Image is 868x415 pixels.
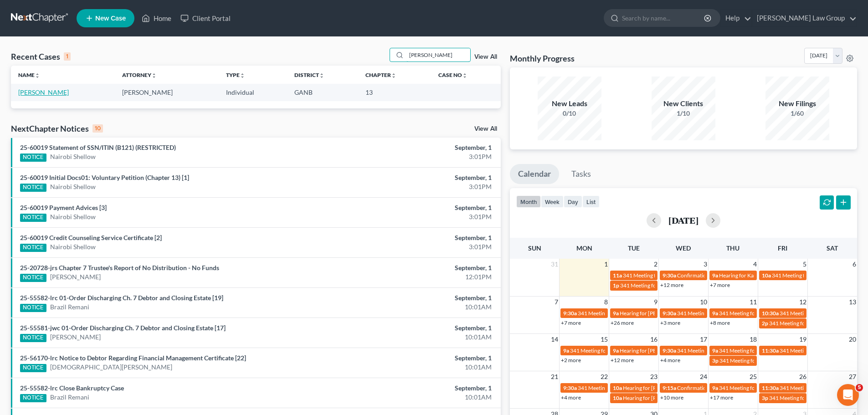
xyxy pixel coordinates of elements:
[620,282,702,289] span: 341 Meeting for [PERSON_NAME]
[827,244,838,252] span: Sat
[20,274,46,282] div: NOTICE
[20,304,46,312] div: NOTICE
[719,272,826,279] span: Hearing for Kannathaporn [PERSON_NAME]
[122,72,157,78] a: Attorneyunfold_more
[710,394,733,401] a: +17 more
[663,384,676,391] span: 9:15a
[340,152,492,161] div: 3:01PM
[50,363,172,372] a: [DEMOGRAPHIC_DATA][PERSON_NAME]
[20,234,162,241] a: 25-60019 Credit Counseling Service Certificate [2]
[765,109,829,118] div: 1/60
[538,109,601,118] div: 0/10
[653,297,658,307] span: 9
[340,233,492,242] div: September, 1
[474,54,497,60] a: View All
[660,394,683,401] a: +10 more
[20,204,107,211] a: 25-60019 Payment Advices [3]
[20,214,46,222] div: NOTICE
[663,347,676,354] span: 9:30a
[563,164,599,184] a: Tasks
[578,310,708,317] span: 341 Meeting for [PERSON_NAME] & [PERSON_NAME]
[240,73,245,78] i: unfold_more
[613,347,619,354] span: 9a
[798,297,807,307] span: 12
[765,98,829,109] div: New Filings
[703,259,708,270] span: 3
[474,126,497,132] a: View All
[726,244,740,252] span: Thu
[780,310,862,317] span: 341 Meeting for [PERSON_NAME]
[340,272,492,282] div: 12:01PM
[676,244,691,252] span: Wed
[95,15,126,22] span: New Case
[752,259,758,270] span: 4
[628,244,640,252] span: Tue
[35,73,40,78] i: unfold_more
[663,310,676,317] span: 9:30a
[649,371,658,382] span: 23
[340,384,492,393] div: September, 1
[20,184,46,192] div: NOTICE
[652,98,715,109] div: New Clients
[677,384,781,391] span: Confirmation Hearing for [PERSON_NAME]
[576,244,592,252] span: Mon
[660,319,680,326] a: +3 more
[391,73,396,78] i: unfold_more
[613,395,622,401] span: 10a
[50,242,96,251] a: Nairobi Shellow
[528,244,541,252] span: Sun
[780,384,862,391] span: 341 Meeting for [PERSON_NAME]
[712,272,718,279] span: 9a
[563,310,577,317] span: 9:30a
[340,323,492,333] div: September, 1
[340,203,492,212] div: September, 1
[623,384,694,391] span: Hearing for [PERSON_NAME]
[340,363,492,372] div: 10:01AM
[294,72,324,78] a: Districtunfold_more
[837,384,859,406] iframe: Intercom live chat
[550,334,559,345] span: 14
[623,272,705,279] span: 341 Meeting for [PERSON_NAME]
[340,302,492,312] div: 10:01AM
[749,334,758,345] span: 18
[137,10,176,26] a: Home
[340,354,492,363] div: September, 1
[721,10,751,26] a: Help
[762,320,768,327] span: 2p
[600,334,609,345] span: 15
[699,334,708,345] span: 17
[570,347,652,354] span: 341 Meeting for [PERSON_NAME]
[510,53,575,64] h3: Monthly Progress
[92,124,103,133] div: 10
[358,84,431,101] td: 13
[620,347,691,354] span: Hearing for [PERSON_NAME]
[719,384,801,391] span: 341 Meeting for [PERSON_NAME]
[226,72,245,78] a: Typeunfold_more
[11,123,103,134] div: NextChapter Notices
[856,384,863,391] span: 5
[340,333,492,342] div: 10:01AM
[50,152,96,161] a: Nairobi Shellow
[778,244,787,252] span: Fri
[20,324,226,332] a: 25-55581-jwc 01-Order Discharging Ch. 7 Debtor and Closing Estate [17]
[50,302,89,312] a: Brazil Remani
[11,51,71,62] div: Recent Cases
[663,272,676,279] span: 9:30a
[660,357,680,364] a: +4 more
[600,371,609,382] span: 22
[340,173,492,182] div: September, 1
[319,73,324,78] i: unfold_more
[613,384,622,391] span: 10a
[762,395,768,401] span: 3p
[762,384,779,391] span: 11:30a
[561,394,581,401] a: +4 more
[603,297,609,307] span: 8
[340,393,492,402] div: 10:01AM
[653,259,658,270] span: 2
[554,297,559,307] span: 7
[677,310,759,317] span: 341 Meeting for [PERSON_NAME]
[462,73,467,78] i: unfold_more
[699,371,708,382] span: 24
[622,10,705,26] input: Search by name...
[603,259,609,270] span: 1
